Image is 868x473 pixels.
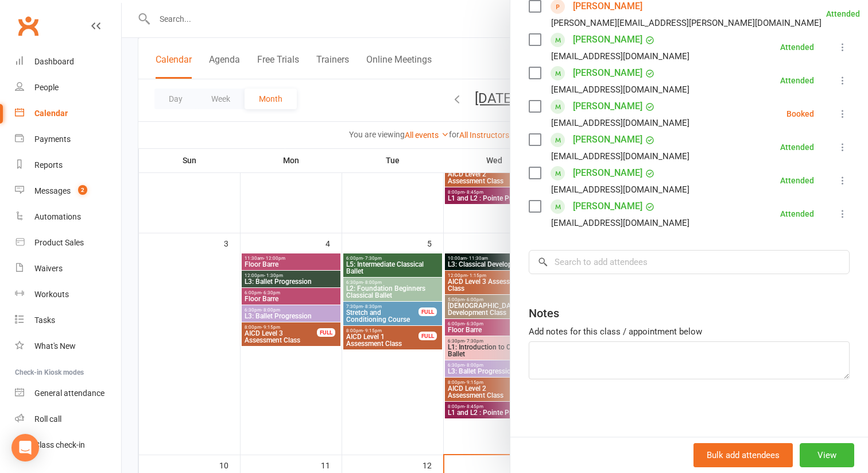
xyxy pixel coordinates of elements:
[34,212,81,221] div: Automations
[34,290,69,299] div: Workouts
[15,75,121,101] a: People
[551,116,689,130] div: [EMAIL_ADDRESS][DOMAIN_NAME]
[15,333,121,359] a: What's New
[780,210,814,218] div: Attended
[551,149,689,164] div: [EMAIL_ADDRESS][DOMAIN_NAME]
[551,16,821,30] div: [PERSON_NAME][EMAIL_ADDRESS][PERSON_NAME][DOMAIN_NAME]
[34,186,71,195] div: Messages
[573,130,642,149] a: [PERSON_NAME]
[15,256,121,282] a: Waivers
[693,443,793,467] button: Bulk add attendees
[551,216,689,230] div: [EMAIL_ADDRESS][DOMAIN_NAME]
[573,30,642,49] a: [PERSON_NAME]
[15,101,121,126] a: Calendar
[15,152,121,178] a: Reports
[34,440,85,449] div: Class check-in
[826,10,860,18] div: Attended
[780,76,814,84] div: Attended
[15,380,121,406] a: General attendance kiosk mode
[34,109,68,118] div: Calendar
[11,434,39,462] div: Open Intercom Messenger
[15,406,121,432] a: Roll call
[34,316,55,325] div: Tasks
[15,49,121,75] a: Dashboard
[529,325,850,339] div: Add notes for this class / appointment below
[573,97,642,116] a: [PERSON_NAME]
[551,49,689,64] div: [EMAIL_ADDRESS][DOMAIN_NAME]
[780,176,814,184] div: Attended
[15,230,121,256] a: Product Sales
[34,134,71,144] div: Payments
[780,43,814,51] div: Attended
[34,414,61,424] div: Roll call
[573,64,642,82] a: [PERSON_NAME]
[15,282,121,307] a: Workouts
[15,126,121,152] a: Payments
[786,110,814,118] div: Booked
[573,164,642,182] a: [PERSON_NAME]
[34,341,76,351] div: What's New
[78,185,87,195] span: 2
[34,389,104,398] div: General attendance
[15,178,121,204] a: Messages 2
[551,82,689,97] div: [EMAIL_ADDRESS][DOMAIN_NAME]
[34,160,63,170] div: Reports
[14,11,42,40] a: Clubworx
[34,57,74,66] div: Dashboard
[780,143,814,151] div: Attended
[34,264,63,273] div: Waivers
[15,432,121,458] a: Class kiosk mode
[15,307,121,333] a: Tasks
[15,204,121,230] a: Automations
[551,182,689,197] div: [EMAIL_ADDRESS][DOMAIN_NAME]
[573,197,642,216] a: [PERSON_NAME]
[34,238,84,247] div: Product Sales
[529,305,559,321] div: Notes
[34,83,59,92] div: People
[529,250,850,274] input: Search to add attendees
[800,443,854,467] button: View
